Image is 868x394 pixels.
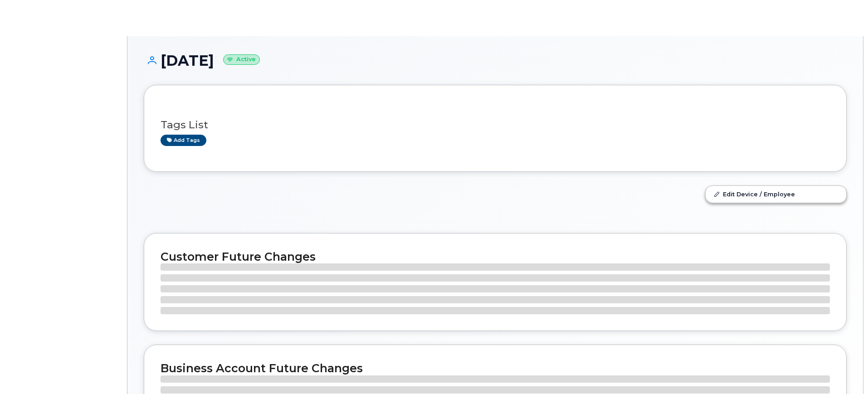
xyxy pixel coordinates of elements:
h2: Business Account Future Changes [161,361,830,375]
small: Active [223,54,260,65]
h3: Tags List [161,119,830,131]
a: Edit Device / Employee [706,186,846,202]
a: Add tags [161,135,206,146]
h2: Customer Future Changes [161,250,830,263]
h1: [DATE] [144,53,847,68]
